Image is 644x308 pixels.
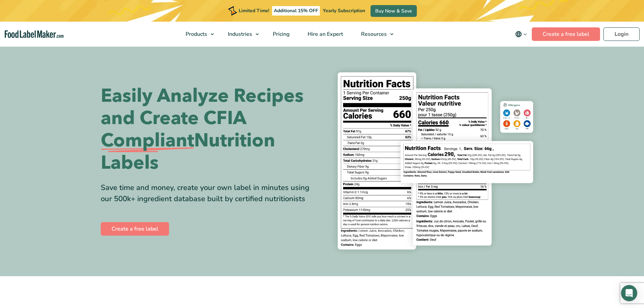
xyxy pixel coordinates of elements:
[603,27,640,41] a: Login
[299,22,351,47] a: Hire an Expert
[264,22,297,47] a: Pricing
[532,27,600,41] a: Create a free label
[101,182,317,205] div: Save time and money, create your own label in minutes using our 500k+ ingredient database built b...
[621,285,637,301] div: Open Intercom Messenger
[239,7,269,14] span: Limited Time!
[359,30,387,38] span: Resources
[219,22,262,47] a: Industries
[184,30,208,38] span: Products
[371,5,417,17] a: Buy Now & Save
[101,222,169,236] a: Create a free label
[177,22,217,47] a: Products
[271,30,290,38] span: Pricing
[352,22,397,47] a: Resources
[306,30,344,38] span: Hire an Expert
[101,129,194,152] span: Compliant
[272,6,320,16] span: Additional 15% OFF
[101,85,317,174] h1: Easily Analyze Recipes and Create CFIA Nutrition Labels
[226,30,253,38] span: Industries
[323,7,365,14] span: Yearly Subscription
